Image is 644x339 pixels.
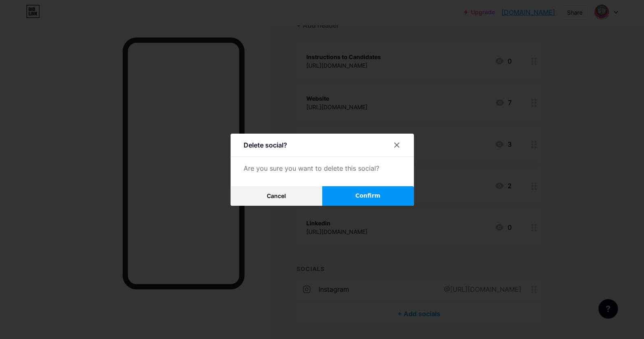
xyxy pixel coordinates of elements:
[322,186,414,206] button: Confirm
[267,192,286,199] span: Cancel
[244,163,401,173] div: Are you sure you want to delete this social?
[355,192,380,200] span: Confirm
[231,186,322,206] button: Cancel
[244,140,287,150] div: Delete social?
